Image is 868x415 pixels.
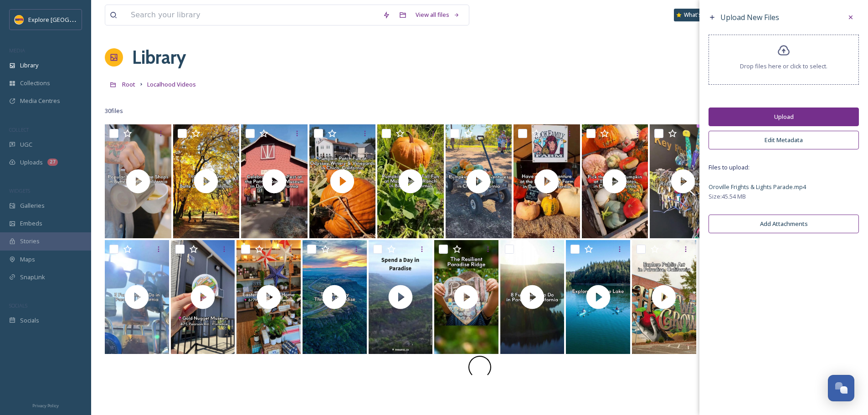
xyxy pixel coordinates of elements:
[709,108,859,126] button: Upload
[709,192,746,201] span: Size: 45.54 MB
[20,97,60,105] span: Media Centres
[309,124,376,238] img: thumbnail
[20,201,45,210] span: Galleries
[15,15,24,24] img: Butte%20County%20logo.png
[147,80,196,88] span: Localhood Videos
[122,80,135,88] span: Root
[377,124,444,238] img: thumbnail
[241,124,308,238] img: thumbnail
[9,126,29,133] span: COLLECT
[173,124,240,238] img: thumbnail
[500,240,565,354] img: thumbnail
[32,400,59,410] a: Privacy Policy
[20,273,45,282] span: SnapLink
[411,6,464,24] a: View all files
[446,124,512,238] img: thumbnail
[20,158,43,167] span: Uploads
[434,240,498,354] img: thumbnail
[20,316,39,325] span: Socials
[709,215,859,233] button: Add Attachments
[709,163,859,172] span: Files to upload:
[709,131,859,149] button: Edit Metadata
[9,187,30,194] span: WIDGETS
[20,79,50,87] span: Collections
[9,47,25,54] span: MEDIA
[650,124,716,238] img: thumbnail
[828,375,854,401] button: Open Chat
[566,240,630,354] img: thumbnail
[28,15,108,24] span: Explore [GEOGRAPHIC_DATA]
[105,124,171,238] img: thumbnail
[20,255,35,264] span: Maps
[709,183,806,191] span: Oroville Frights & Lights Parade.mp4
[674,9,719,21] a: What's New
[171,240,235,354] img: thumbnail
[126,5,378,25] input: Search your library
[20,237,40,246] span: Stories
[20,61,38,70] span: Library
[720,12,779,22] span: Upload New Files
[122,79,135,90] a: Root
[236,240,301,354] img: thumbnail
[303,240,367,354] img: thumbnail
[9,302,27,309] span: SOCIALS
[32,403,59,409] span: Privacy Policy
[20,219,42,228] span: Embeds
[105,240,169,354] img: thumbnail
[514,124,580,238] img: thumbnail
[132,44,186,71] a: Library
[369,240,433,354] img: thumbnail
[20,140,32,149] span: UGC
[582,124,648,238] img: thumbnail
[47,159,58,166] div: 27
[740,62,827,71] span: Drop files here or click to select.
[632,240,696,354] img: thumbnail
[105,107,123,115] span: 30 file s
[147,79,196,90] a: Localhood Videos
